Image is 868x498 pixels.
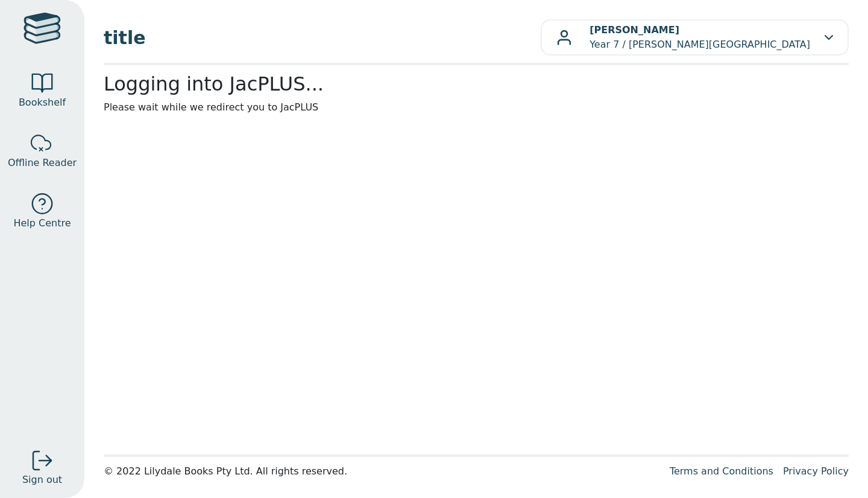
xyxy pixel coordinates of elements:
p: Please wait while we redirect you to JacPLUS [104,100,849,115]
a: Terms and Conditions [670,465,773,477]
p: Year 7 / [PERSON_NAME][GEOGRAPHIC_DATA] [590,23,810,52]
a: Privacy Policy [783,465,849,477]
button: [PERSON_NAME]Year 7 / [PERSON_NAME][GEOGRAPHIC_DATA] [541,19,849,56]
div: © 2022 Lilydale Books Pty Ltd. All rights reserved. [104,464,660,479]
span: Bookshelf [19,95,66,110]
h2: Logging into JacPLUS... [104,72,849,95]
b: [PERSON_NAME] [590,24,679,36]
span: Help Centre [13,216,71,231]
span: title [104,24,541,51]
span: Sign out [22,473,62,487]
span: Offline Reader [8,156,77,170]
